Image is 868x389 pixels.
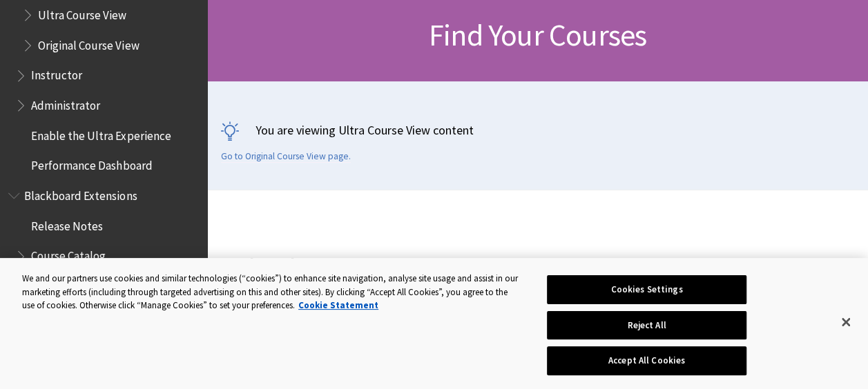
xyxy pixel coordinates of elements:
button: Reject All [547,311,746,340]
button: Close [831,307,861,337]
button: Accept All Cookies [547,346,746,375]
span: Ultra Course View [38,3,126,22]
a: More information about your privacy, opens in a new tab [298,299,378,311]
span: Enable the Ultra Experience [31,124,171,143]
span: Release Notes [31,215,103,233]
span: Original Course View [38,34,139,52]
span: Performance Dashboard [31,154,152,173]
span: Instructor [31,64,82,83]
span: Blackboard Extensions [24,184,137,203]
p: You are viewing Ultra Course View content [221,121,854,139]
span: Find Your Courses [429,16,646,54]
span: Administrator [31,94,100,112]
div: We and our partners use cookies and similar technologies (“cookies”) to enhance site navigation, ... [22,272,521,312]
span: Explore the Courses page [221,250,650,279]
a: Go to Original Course View page. [221,150,351,163]
span: Course Catalog [31,245,106,263]
button: Cookies Settings [547,275,746,304]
